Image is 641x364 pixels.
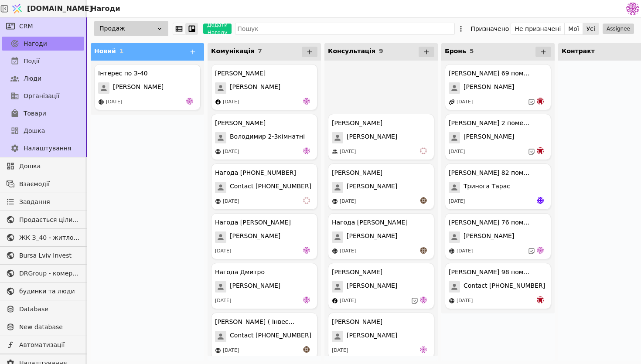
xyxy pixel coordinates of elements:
[198,24,232,34] a: Додати Нагоду
[303,98,310,105] img: de
[211,163,317,210] div: Нагода [PHONE_NUMBER]Contact [PHONE_NUMBER][DATE]vi
[24,126,45,136] span: Дошка
[230,231,280,243] span: [PERSON_NAME]
[332,298,338,304] img: facebook.svg
[230,331,311,342] span: Contact [PHONE_NUMBER]
[113,82,164,94] span: [PERSON_NAME]
[19,180,80,189] span: Взаємодії
[119,48,124,54] span: 1
[2,159,84,173] a: Дошка
[445,114,551,160] div: [PERSON_NAME] 2 помешкання [PERSON_NAME][PERSON_NAME][DATE]bo
[449,268,532,277] div: [PERSON_NAME] 98 помешкання [PERSON_NAME]
[24,57,40,66] span: Події
[464,132,514,143] span: [PERSON_NAME]
[2,19,84,33] a: CRM
[19,197,50,207] span: Завдання
[223,198,239,205] div: [DATE]
[303,197,310,204] img: vi
[98,69,148,78] div: Інтерес по З-40
[94,48,116,54] span: Новий
[303,147,310,154] img: de
[24,109,46,118] span: Товари
[211,48,254,54] span: Комунікація
[449,168,532,177] div: [PERSON_NAME] 82 помешкання [PERSON_NAME]
[2,231,84,245] a: ЖК З_40 - житлова та комерційна нерухомість класу Преміум
[420,296,427,303] img: de
[332,198,338,204] img: online-store.svg
[464,231,514,243] span: [PERSON_NAME]
[583,23,599,35] button: Усі
[328,163,434,210] div: [PERSON_NAME][PERSON_NAME][DATE]an
[19,22,33,31] span: CRM
[223,347,239,354] div: [DATE]
[19,340,80,350] span: Автоматизації
[94,21,168,36] div: Продаж
[9,0,87,17] a: [DOMAIN_NAME]
[340,248,356,255] div: [DATE]
[340,198,356,205] div: [DATE]
[449,298,455,304] img: online-store.svg
[19,251,80,260] span: Bursa Lviv Invest
[303,247,310,254] img: de
[379,48,383,54] span: 9
[464,281,545,293] span: Contact [PHONE_NUMBER]
[230,132,305,143] span: Володимир 2-3кімнатні
[215,347,221,354] img: online-store.svg
[211,114,317,160] div: [PERSON_NAME]Володимир 2-3кімнатні[DATE]de
[420,247,427,254] img: an
[215,168,296,177] div: Нагода [PHONE_NUMBER]
[347,231,397,243] span: [PERSON_NAME]
[445,263,551,309] div: [PERSON_NAME] 98 помешкання [PERSON_NAME]Contact [PHONE_NUMBER][DATE]bo
[24,39,47,48] span: Нагоди
[19,305,80,314] span: Database
[457,297,473,305] div: [DATE]
[2,37,84,51] a: Нагоди
[2,177,84,191] a: Взаємодії
[2,302,84,316] a: Database
[332,149,338,155] img: people.svg
[2,106,84,120] a: Товари
[230,82,280,94] span: [PERSON_NAME]
[449,198,465,205] div: [DATE]
[2,320,84,334] a: New database
[98,99,104,105] img: online-store.svg
[203,24,232,34] button: Додати Нагоду
[420,197,427,204] img: an
[328,213,434,259] div: Нагода [PERSON_NAME][PERSON_NAME][DATE]an
[332,248,338,254] img: online-store.svg
[87,3,120,14] h2: Нагоди
[340,297,356,305] div: [DATE]
[449,218,532,227] div: [PERSON_NAME] 76 помешкання [PERSON_NAME]
[445,213,551,259] div: [PERSON_NAME] 76 помешкання [PERSON_NAME][PERSON_NAME][DATE]de
[19,215,80,225] span: Продається цілий будинок [PERSON_NAME] нерухомість
[2,195,84,209] a: Завдання
[626,2,639,15] img: 137b5da8a4f5046b86490006a8dec47a
[457,248,473,255] div: [DATE]
[211,313,317,359] div: [PERSON_NAME] ( Інвестиція )Contact [PHONE_NUMBER][DATE]an
[215,69,266,78] div: [PERSON_NAME]
[24,74,41,83] span: Люди
[303,346,310,353] img: an
[328,313,434,359] div: [PERSON_NAME][PERSON_NAME][DATE]de
[211,64,317,110] div: [PERSON_NAME][PERSON_NAME][DATE]de
[328,114,434,160] div: [PERSON_NAME][PERSON_NAME][DATE]vi
[27,3,92,14] span: [DOMAIN_NAME]
[537,98,544,105] img: bo
[457,99,473,106] div: [DATE]
[2,89,84,103] a: Організації
[445,48,466,54] span: Бронь
[2,141,84,155] a: Налаштування
[511,23,565,35] button: Не призначені
[332,317,382,327] div: [PERSON_NAME]
[215,317,298,327] div: [PERSON_NAME] ( Інвестиція )
[215,99,221,105] img: facebook.svg
[347,182,397,193] span: [PERSON_NAME]
[420,346,427,353] img: de
[2,71,84,85] a: Люди
[464,82,514,94] span: [PERSON_NAME]
[537,296,544,303] img: bo
[471,23,509,35] div: Призначено
[24,92,59,101] span: Організації
[449,99,455,105] img: affiliate-program.svg
[449,69,532,78] div: [PERSON_NAME] 69 помешкання [PERSON_NAME]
